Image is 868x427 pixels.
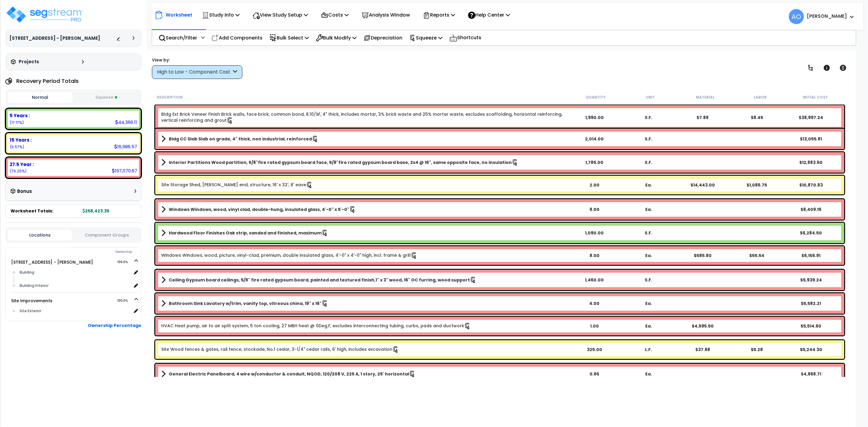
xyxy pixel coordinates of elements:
div: L.F. [621,347,676,353]
div: 1,090.00 [567,230,621,236]
small: Material [696,95,715,100]
h4: Recovery Period Totals [16,78,79,84]
small: Quantity [586,95,605,100]
div: 44,366.11 [115,119,137,125]
small: 6.5731560247942% [10,144,24,149]
a: Individual Item [161,323,471,329]
div: $585.80 [676,253,730,259]
div: S.F. [621,115,676,121]
div: $5,514.60 [784,323,838,329]
div: S.F. [621,136,676,142]
div: 8.00 [567,206,621,212]
p: Shortcuts [449,33,481,42]
span: Worksheet Totals: [11,208,53,214]
small: Initial Cost [803,95,828,100]
small: Unit [646,95,655,100]
button: Component Groups [75,232,139,238]
div: Ea. [621,253,676,259]
p: Depreciation [363,34,402,42]
div: $5,939.24 [784,277,838,283]
button: Normal [8,92,73,103]
b: Hardwood Floor Finishes Oak strip, sanded and finished, maximum [169,230,322,236]
div: 4.00 [567,300,621,306]
div: 0.65 [567,371,621,377]
b: [PERSON_NAME] [807,13,847,19]
small: Labor [754,95,767,100]
div: 1,990.00 [567,115,621,121]
div: Depreciation [360,31,406,45]
p: View Study Setup [253,11,308,19]
b: 15 Years : [10,137,32,143]
b: Windows Windows, wood, vinyl clad, double-hung, insulated glass, 4'-0" x 5'-0" [169,206,349,212]
small: 17.167995848672344% [10,120,24,125]
div: Building [18,269,131,276]
div: Site Exterior [18,307,131,315]
b: 27.5 Year : [10,161,34,168]
b: Ownership Percentage [88,322,141,328]
b: General Electric Panelboard, 4 wire w/conductor & conduit, NQOD, 120/208 V, 225 A, 1 story, 25' h... [169,371,409,377]
a: Individual Item [161,182,313,188]
a: Assembly Title [161,135,567,143]
div: 1.00 [567,323,621,329]
a: Individual Item [161,111,567,124]
p: Bulk Select [269,34,309,42]
div: $37.88 [676,347,730,353]
div: $55.54 [730,253,784,259]
small: 76.25884812653345% [10,168,27,174]
div: View by: [152,57,242,63]
p: Analysis Window [362,11,410,19]
div: $5,244.30 [784,347,838,353]
div: 197,070.67 [112,168,137,174]
a: Assembly Title [161,299,567,308]
b: 5 Years : [10,112,30,119]
p: Worksheet [165,11,192,19]
a: Individual Item [161,346,399,353]
div: 2,014.00 [567,136,621,142]
p: Add Components [212,34,263,42]
p: Study Info [202,11,240,19]
div: $4,595.50 [676,323,730,329]
div: $8.45 [730,115,784,121]
div: $12,883.60 [784,159,838,165]
div: $7.88 [676,115,730,121]
b: Interior Partitions Wood partition, 5/8"fire rated gypsum board face, 5/8"fire rated gypsum board... [169,159,512,165]
div: Add Components [208,31,266,45]
div: S.F. [621,230,676,236]
a: Assembly Title [161,229,567,237]
b: Bldg CC Slab Slab on grade, 4" thick, non industrial, reinforced [169,136,312,142]
div: $13,055.81 [784,136,838,142]
div: $10,870.83 [784,182,838,188]
p: Help Center [468,11,510,19]
span: 100.0% [117,259,133,266]
div: $38,997.24 [784,115,838,121]
div: 2.00 [567,182,621,188]
div: Ea. [621,182,676,188]
b: Ceiling Gypsum board ceilings, 5/8" fire rated gypsum board, painted and textured finish,1" x 3" ... [169,277,470,283]
p: Costs [321,11,349,19]
div: 1,460.00 [567,277,621,283]
p: Reports [423,11,455,19]
small: Description [157,95,183,100]
a: Assembly Title [161,158,567,167]
div: $14,443.00 [676,182,730,188]
div: Ea. [621,206,676,212]
a: Assembly Title [161,276,567,284]
div: $5.28 [730,347,784,353]
h3: Bonus [17,189,32,194]
div: 1,785.00 [567,159,621,165]
h3: [STREET_ADDRESS] - [PERSON_NAME] [9,35,100,41]
div: Ea. [621,300,676,306]
div: Ea. [621,323,676,329]
div: Shortcuts [446,30,485,45]
div: $4,868.71 [784,371,838,377]
div: $6,156.91 [784,253,838,259]
p: Bulk Modify [316,34,357,42]
div: $1,086.75 [730,182,784,188]
span: 100.0% [117,297,133,304]
b: Bathroom Sink Lavatory w/trim, vanity top, vitreous china, 19" x 16" [169,300,322,306]
a: Site Improvements 100.0% [11,298,52,304]
a: Assembly Title [161,205,567,214]
div: $8,409.19 [784,206,838,212]
a: Assembly Title [161,370,567,378]
div: $6,284.50 [784,230,838,236]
